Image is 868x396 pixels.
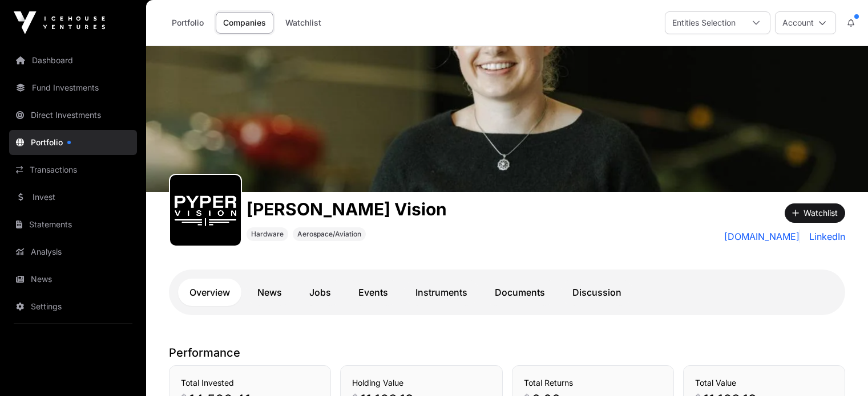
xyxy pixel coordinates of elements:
[9,239,137,264] a: Analysis
[695,377,833,389] h3: Total Value
[9,130,137,155] a: Portfolio
[9,294,137,319] a: Settings
[9,157,137,182] a: Transactions
[278,12,329,34] a: Watchlist
[775,11,836,34] button: Account
[811,341,868,396] iframe: Chat Widget
[175,179,236,241] img: output-onlinepngtools---2025-02-10T150915.629.png
[9,48,137,73] a: Dashboard
[169,345,845,361] p: Performance
[561,279,633,306] a: Discussion
[347,279,399,306] a: Events
[9,267,137,292] a: News
[785,203,845,223] button: Watchlist
[404,279,479,306] a: Instruments
[483,279,556,306] a: Documents
[251,230,284,239] span: Hardware
[246,279,293,306] a: News
[805,230,845,243] a: LinkedIn
[247,199,447,219] h1: [PERSON_NAME] Vision
[9,185,137,210] a: Invest
[665,12,742,34] div: Entities Selection
[181,377,319,389] h3: Total Invested
[298,279,342,306] a: Jobs
[146,46,868,192] img: Pyper Vision
[9,103,137,128] a: Direct Investments
[216,12,273,34] a: Companies
[724,230,800,243] a: [DOMAIN_NAME]
[9,75,137,100] a: Fund Investments
[178,279,241,306] a: Overview
[164,12,211,34] a: Portfolio
[14,11,105,34] img: Icehouse Ventures Logo
[9,212,137,237] a: Statements
[297,230,361,239] span: Aerospace/Aviation
[178,279,836,306] nav: Tabs
[524,377,662,389] h3: Total Returns
[352,377,490,389] h3: Holding Value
